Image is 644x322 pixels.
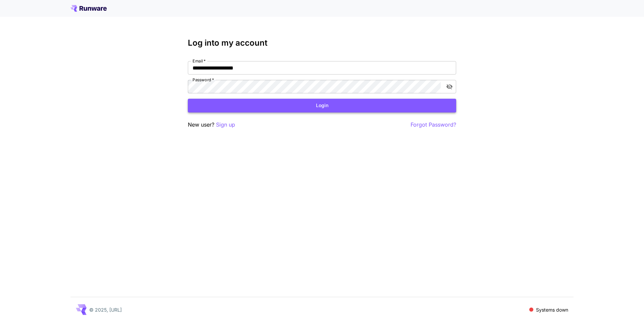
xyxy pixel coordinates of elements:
p: Systems down [536,306,568,313]
button: Forgot Password? [411,121,456,129]
button: toggle password visibility [443,81,455,93]
label: Password [193,77,214,83]
button: Login [188,99,456,112]
label: Email [193,58,206,64]
button: Sign up [216,121,235,129]
p: © 2025, [URL] [89,306,122,313]
h3: Log into my account [188,38,456,48]
p: New user? [188,121,235,129]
